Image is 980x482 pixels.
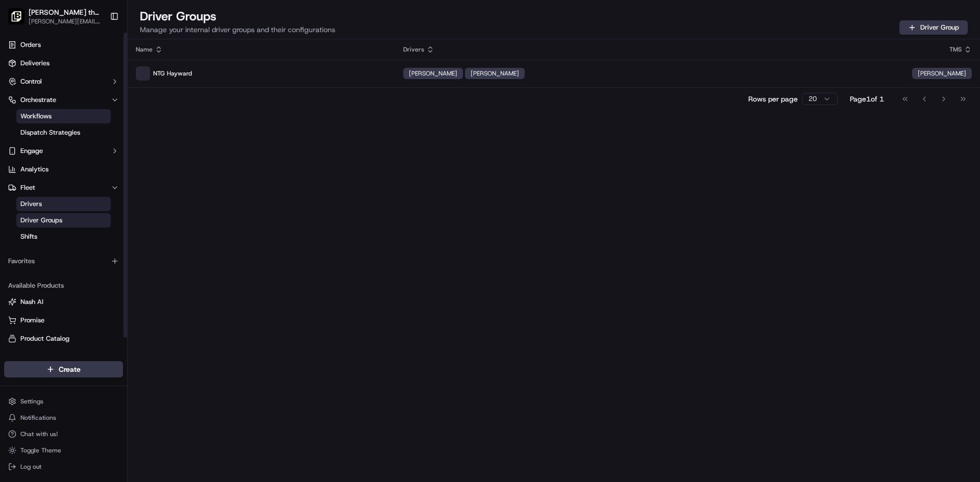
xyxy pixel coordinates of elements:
a: Product Catalog [8,334,119,343]
p: Rows per page [748,94,798,104]
span: Shifts [20,232,37,241]
div: Drivers [403,45,896,54]
input: Got a question? Start typing here... [27,66,184,77]
span: [PERSON_NAME] [471,69,519,78]
div: 📗 [10,149,18,157]
button: Toggle Theme [4,443,123,458]
span: Create [59,364,81,374]
button: Driver Group [899,20,968,35]
div: Available Products [4,277,123,294]
p: Welcome 👋 [10,41,186,57]
span: Engage [20,146,43,156]
span: Driver Groups [20,216,62,225]
button: Log out [4,460,123,474]
button: Product Catalog [4,331,123,347]
div: Name [136,45,387,54]
a: Dispatch Strategies [16,125,111,140]
span: Fleet [20,183,35,192]
div: Page 1 of 1 [850,94,884,104]
a: Workflows [16,109,111,123]
span: Log out [20,463,41,471]
button: Settings [4,394,123,409]
span: Orchestrate [20,95,56,105]
div: We're available if you need us! [35,108,129,116]
img: Nash [10,10,31,31]
a: Drivers [16,197,111,211]
span: Drivers [20,199,42,209]
span: Knowledge Base [20,148,78,158]
button: Notifications [4,411,123,425]
div: Favorites [4,253,123,269]
span: Analytics [20,165,48,174]
button: Start new chat [174,100,186,113]
a: Returns [8,352,119,362]
a: Powered byPylon [72,172,124,181]
img: Nick the Greek (Hayward) [8,8,24,24]
p: Manage your internal driver groups and their configurations [140,24,335,35]
div: TMS [912,45,972,54]
div: [PERSON_NAME] [912,68,972,79]
button: Returns [4,349,123,365]
div: 💻 [86,149,94,157]
button: [PERSON_NAME] the Greek ([PERSON_NAME]) [29,7,102,17]
button: Chat with us! [4,427,123,441]
h1: Driver Groups [140,8,335,24]
span: Returns [20,352,43,362]
a: Driver Groups [16,213,111,227]
p: NTG Hayward [136,66,387,81]
span: [PERSON_NAME] [409,69,457,78]
span: Toggle Theme [20,446,61,454]
button: Engage [4,143,123,159]
button: [PERSON_NAME][EMAIL_ADDRESS][PERSON_NAME][DOMAIN_NAME] [29,17,102,26]
a: Shifts [16,230,111,244]
div: Start new chat [35,97,167,108]
span: Deliveries [20,59,50,68]
button: Promise [4,312,123,328]
span: Nash AI [20,297,43,307]
a: Deliveries [4,55,123,71]
span: Orders [20,40,41,49]
img: 1736555255976-a54dd68f-1ca7-489b-9aae-adbdc363a1c4 [10,97,29,116]
span: Chat with us! [20,430,58,438]
button: Nick the Greek (Hayward)[PERSON_NAME] the Greek ([PERSON_NAME])[PERSON_NAME][EMAIL_ADDRESS][PERSO... [4,4,106,29]
a: 💻API Documentation [82,144,168,162]
a: Orders [4,37,123,53]
span: Notifications [20,414,56,422]
button: Fleet [4,180,123,196]
span: Settings [20,397,43,405]
button: Orchestrate [4,92,123,108]
span: API Documentation [96,148,164,158]
button: Nash AI [4,294,123,310]
span: Product Catalog [20,334,69,343]
a: Analytics [4,161,123,177]
button: Control [4,73,123,90]
span: Workflows [20,112,52,121]
a: Promise [8,316,119,325]
a: 📗Knowledge Base [6,144,82,162]
span: Promise [20,316,44,325]
span: Pylon [102,173,124,181]
span: Control [20,77,42,86]
span: Dispatch Strategies [20,128,80,137]
button: Create [4,361,123,377]
a: Nash AI [8,297,119,307]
